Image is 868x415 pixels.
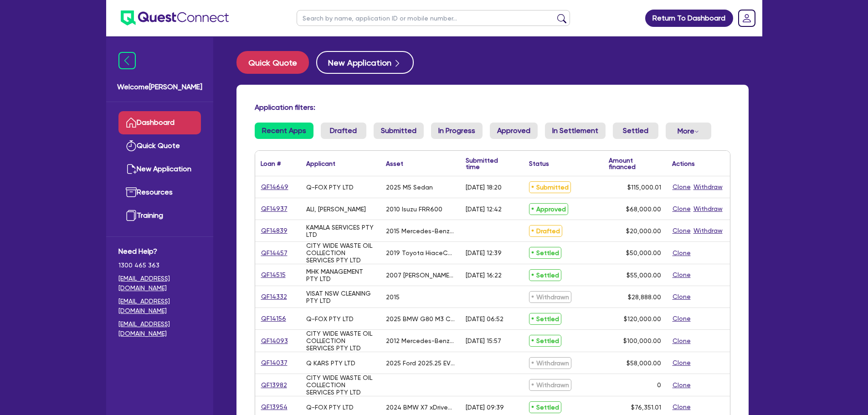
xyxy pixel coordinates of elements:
img: quick-quote [126,140,137,151]
div: Submitted time [466,157,510,170]
span: Settled [529,401,561,413]
div: Q-FOX PTY LTD [306,404,354,411]
button: Clone [672,336,691,346]
span: $100,000.00 [623,337,661,344]
span: Need Help? [118,246,201,257]
div: [DATE] 09:39 [466,404,504,411]
a: Drafted [321,123,366,139]
div: VISAT NSW CLEANING PTY LTD [306,290,375,304]
button: Clone [672,380,691,390]
button: Clone [672,313,691,324]
div: [DATE] 12:42 [466,205,502,213]
a: QF14156 [261,313,287,324]
div: CITY WIDE WASTE OIL COLLECTION SERVICES PTY LTD [306,242,375,264]
div: Q-FOX PTY LTD [306,184,354,191]
div: 2019 Toyota HiaceCP 200 SE PVF [386,249,455,256]
div: KAMALA SERVICES PTY LTD [306,224,375,238]
a: [EMAIL_ADDRESS][DOMAIN_NAME] [118,297,201,316]
div: Q-FOX PTY LTD [306,315,354,323]
button: Clone [672,225,691,236]
button: Clone [672,270,691,280]
a: Recent Apps [255,123,313,139]
span: $115,000.01 [627,184,661,191]
a: QF14332 [261,292,288,302]
button: Clone [672,402,691,412]
a: Dropdown toggle [735,6,759,30]
div: 2010 Isuzu FRR600 [386,205,442,213]
span: Submitted [529,181,571,193]
img: quest-connect-logo-blue [121,10,229,26]
div: ALI, [PERSON_NAME] [306,205,366,213]
span: 1300 465 363 [118,261,201,270]
div: 2007 [PERSON_NAME] SIDE LIFTER [386,272,455,279]
span: Approved [529,203,568,215]
a: QF14037 [261,358,288,368]
div: 2025 Ford 2025.25 EVEREST WILDTRAK 4X4 3.0L V6 T/DIESEL 10SPD AUTO [386,359,455,367]
span: $50,000.00 [626,249,661,256]
a: QF14515 [261,270,286,280]
a: Quick Quote [118,134,201,158]
div: [DATE] 06:52 [466,315,503,323]
a: Settled [613,123,658,139]
div: Actions [672,160,695,167]
a: [EMAIL_ADDRESS][DOMAIN_NAME] [118,319,201,338]
a: [EMAIL_ADDRESS][DOMAIN_NAME] [118,274,201,293]
a: In Settlement [545,123,606,139]
span: Settled [529,313,561,325]
button: Withdraw [693,182,723,192]
div: CITY WIDE WASTE OIL COLLECTION SERVICES PTY LTD [306,330,375,352]
span: $28,888.00 [628,293,661,301]
span: Welcome [PERSON_NAME] [117,82,202,92]
a: QF14937 [261,204,288,214]
a: Approved [490,123,538,139]
img: new-application [126,164,137,174]
div: 0 [657,381,661,389]
div: 2012 Mercedes-Benz Sprinter 906 [386,337,455,344]
span: Withdrawn [529,357,571,369]
button: Withdraw [693,204,723,214]
div: [DATE] 18:20 [466,184,502,191]
a: Resources [118,181,201,204]
button: Clone [672,248,691,258]
button: Clone [672,182,691,192]
img: training [126,210,137,221]
span: $76,351.01 [631,404,661,411]
button: Quick Quote [236,51,309,74]
span: Drafted [529,225,562,237]
a: QF13954 [261,402,288,412]
div: [DATE] 16:22 [466,272,502,279]
span: $20,000.00 [626,227,661,235]
div: 2025 BMW G80 M3 Competition M xDrive Sedan Sedan [386,315,455,323]
a: QF14649 [261,182,289,192]
button: Dropdown toggle [666,123,711,139]
span: Withdrawn [529,291,571,303]
div: 2015 Mercedes-Benz Sprinter [386,227,455,235]
div: 2025 M5 Sedan [386,184,433,191]
span: $68,000.00 [626,205,661,213]
div: 2024 BMW X7 xDrive40d G07 [386,404,455,411]
div: Asset [386,160,403,167]
span: $120,000.00 [624,315,661,323]
a: New Application [118,158,201,181]
div: Applicant [306,160,335,167]
a: QF13982 [261,380,288,390]
span: $55,000.00 [627,272,661,279]
div: [DATE] 15:57 [466,337,501,344]
img: resources [126,187,137,198]
span: Withdrawn [529,379,571,391]
span: Settled [529,269,561,281]
a: New Application [316,51,414,74]
input: Search by name, application ID or mobile number... [297,10,570,26]
button: Clone [672,358,691,368]
div: Amount financed [609,157,661,170]
a: Return To Dashboard [645,10,733,27]
a: In Progress [431,123,483,139]
img: icon-menu-close [118,52,136,69]
div: MHK MANAGEMENT PTY LTD [306,268,375,282]
span: Settled [529,247,561,259]
div: Status [529,160,549,167]
h4: Application filters: [255,103,730,112]
div: 2015 [386,293,400,301]
a: Submitted [374,123,424,139]
button: Clone [672,292,691,302]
